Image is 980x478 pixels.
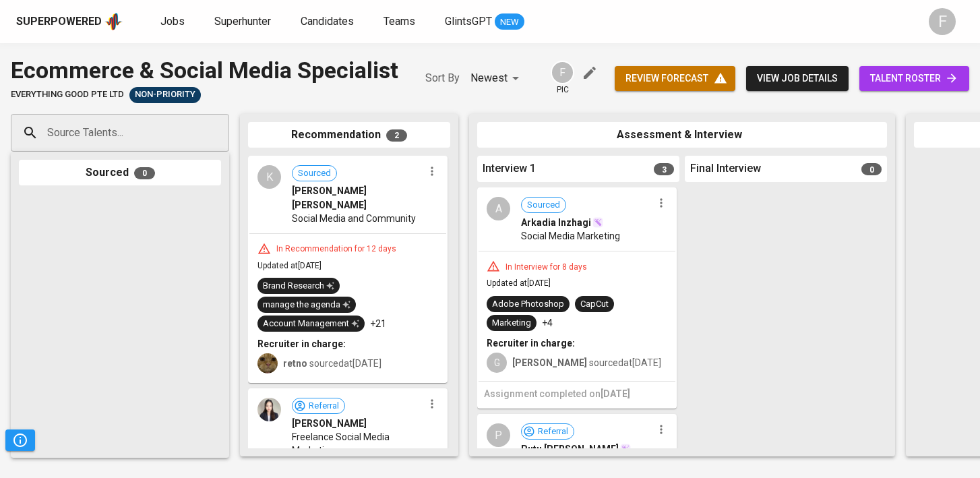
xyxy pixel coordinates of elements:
a: talent roster [859,66,969,91]
div: Sourced [19,160,221,186]
span: Social Media and Community [292,212,416,225]
img: magic_wand.svg [620,444,631,454]
a: GlintsGPT NEW [445,13,524,30]
span: 2 [386,129,407,142]
div: ASourcedArkadia InzhagiSocial Media MarketingIn Interview for 8 daysUpdated at[DATE]Adobe Photosh... [477,187,677,409]
img: ec6c0910-f960-4a00-a8f8-c5744e41279e.jpg [257,353,278,374]
span: Freelance Social Media Marketing [292,430,423,457]
span: Social Media Marketing [521,229,620,243]
span: 0 [861,163,882,175]
a: Teams [384,13,418,30]
span: Updated at [DATE] [257,261,321,270]
div: P [487,423,510,447]
div: Superpowered [16,14,102,30]
span: Teams [384,15,415,28]
p: Newest [470,70,508,86]
span: Sourced [522,199,565,212]
span: sourced at [DATE] [283,358,381,369]
span: Everything good Pte Ltd [11,88,124,101]
h6: Assignment completed on [484,387,670,402]
div: F [551,61,574,84]
span: Referral [303,400,344,413]
a: Candidates [301,13,357,30]
b: Recruiter in charge: [257,338,346,349]
span: Referral [532,425,574,438]
span: Updated at [DATE] [487,278,551,288]
div: Newest [470,66,524,91]
p: Sort By [425,70,460,86]
a: Superpoweredapp logo [16,11,123,32]
img: app logo [104,11,123,32]
img: magic_wand.svg [592,217,603,228]
div: Marketing [492,317,531,330]
b: retno [283,358,307,369]
span: sourced at [DATE] [512,357,661,368]
a: Superhunter [214,13,274,30]
div: In Recommendation for 12 days [271,243,402,255]
div: K [257,165,281,189]
span: Interview 1 [483,161,536,177]
div: In Interview for 8 days [500,262,592,273]
span: Sourced [293,167,336,180]
span: [PERSON_NAME] [292,417,367,430]
div: F [929,8,956,35]
span: [DATE] [601,388,630,399]
div: Brand Research [263,280,334,293]
div: Adobe Photoshop [492,298,564,311]
div: G [487,353,507,373]
div: CapCut [580,298,609,311]
b: [PERSON_NAME] [512,357,587,368]
button: view job details [746,66,849,91]
span: talent roster [870,70,958,87]
span: 0 [134,167,155,179]
div: Ecommerce & Social Media Specialist [11,54,398,87]
button: Open [222,131,224,134]
span: Arkadia Inzhagi [521,216,591,229]
div: Recommendation [248,122,450,148]
span: NEW [495,16,524,29]
span: Candidates [301,15,354,28]
div: manage the agenda [263,299,350,311]
div: KSourced[PERSON_NAME] [PERSON_NAME]Social Media and CommunityIn Recommendation for 12 daysUpdated... [248,156,448,383]
span: 3 [654,163,674,175]
div: Sufficient Talents in Pipeline [129,87,201,103]
span: GlintsGPT [445,15,492,28]
p: +21 [370,317,386,330]
div: A [487,197,510,220]
b: Recruiter in charge: [487,338,575,349]
img: b9ccf952fa2a4d811bee705e8c5725f7.jpeg [257,398,281,421]
div: pic [551,61,574,96]
span: Final Interview [690,161,761,177]
div: Account Management [263,318,359,330]
span: Putu [PERSON_NAME] [521,442,619,456]
button: Pipeline Triggers [5,429,35,451]
span: [PERSON_NAME] [PERSON_NAME] [292,184,423,211]
span: Non-Priority [129,88,201,101]
p: +4 [542,316,553,330]
span: Jobs [160,15,185,28]
span: view job details [757,70,838,87]
a: Jobs [160,13,187,30]
span: review forecast [625,70,725,87]
div: Assessment & Interview [477,122,887,148]
button: review forecast [615,66,735,91]
span: Superhunter [214,15,271,28]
